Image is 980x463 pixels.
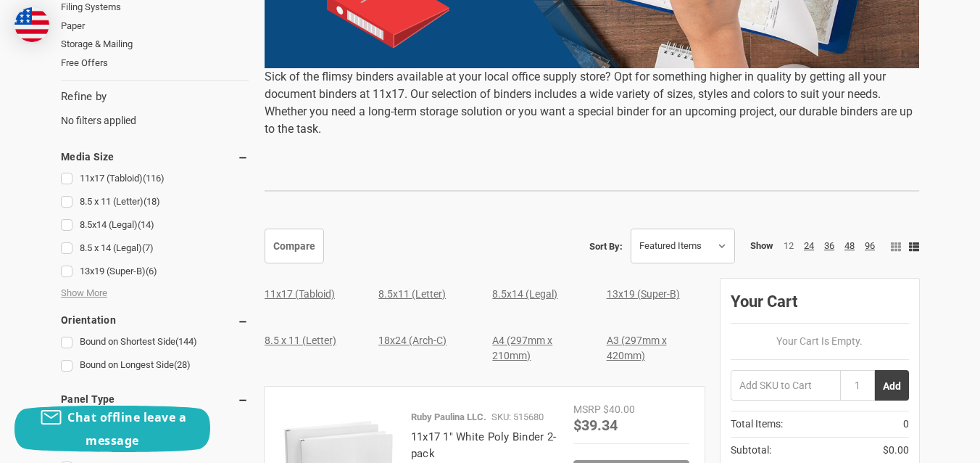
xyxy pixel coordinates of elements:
[411,430,556,460] a: 11x17 1" White Poly Binder 2-pack
[61,311,249,329] h5: Orientation
[61,239,249,258] a: 8.5 x 14 (Legal)
[61,356,249,375] a: Bound on Longest Side
[860,424,980,463] iframe: Google Customer Reviews
[731,289,909,324] div: Your Cart
[844,240,855,251] a: 48
[61,192,249,212] a: 8.5 x 11 (Letter)
[265,288,335,300] a: 11x17 (Tabloid)
[14,406,210,452] button: Chat offline leave a message
[146,266,157,276] span: (6)
[142,242,154,253] span: (7)
[731,443,771,458] span: Subtotal:
[573,402,601,417] div: MSRP
[61,89,249,105] h5: Refine by
[265,229,324,263] a: Compare
[903,417,909,432] span: 0
[61,286,107,300] span: Show More
[61,89,249,128] div: No filters applied
[61,262,249,282] a: 13x19 (Super-B)
[607,335,667,361] a: A3 (297mm x 420mm)
[175,336,197,347] span: (144)
[61,169,249,189] a: 11x17 (Tabloid)
[61,17,249,36] a: Paper
[61,216,249,235] a: 8.5x14 (Legal)
[61,332,249,352] a: Bound on Shortest Side
[67,409,186,448] span: Chat offline leave a message
[61,35,249,54] a: Storage & Mailing
[174,359,191,370] span: (28)
[607,288,680,300] a: 13x19 (Super-B)
[875,370,909,401] button: Add
[589,235,623,257] label: Sort By:
[61,54,249,73] a: Free Offers
[731,334,909,349] p: Your Cart Is Empty.
[731,370,840,401] input: Add SKU to Cart
[492,335,552,361] a: A4 (297mm x 210mm)
[265,70,913,136] span: Sick of the flimsy binders available at your local office supply store? Opt for something higher ...
[14,7,49,42] img: duty and tax information for United States
[750,239,773,252] span: Show
[378,288,446,300] a: 8.5x11 (Letter)
[491,410,544,425] p: SKU: 515680
[144,196,160,207] span: (18)
[784,240,794,251] a: 12
[824,240,834,251] a: 36
[138,219,154,230] span: (14)
[265,335,336,346] a: 8.5 x 11 (Letter)
[731,417,783,432] span: Total Items:
[61,148,249,165] h5: Media Size
[865,240,875,251] a: 96
[573,415,618,434] span: $39.34
[411,410,486,425] p: Ruby Paulina LLC.
[378,335,447,346] a: 18x24 (Arch-C)
[603,403,635,415] span: $40.00
[492,288,557,300] a: 8.5x14 (Legal)
[61,390,249,408] h5: Panel Type
[804,240,814,251] a: 24
[143,173,165,184] span: (116)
